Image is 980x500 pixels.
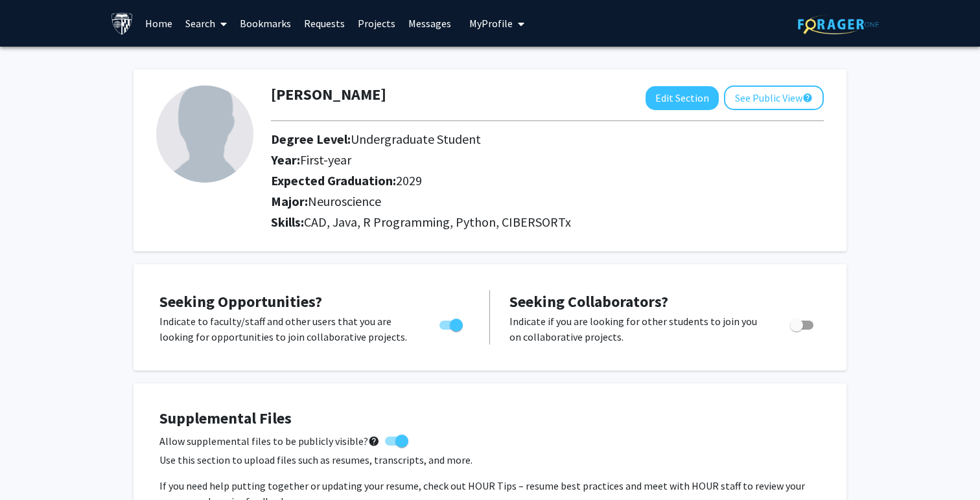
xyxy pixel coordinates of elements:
[271,85,386,104] h1: [PERSON_NAME]
[233,1,297,46] a: Bookmarks
[159,433,380,449] span: Allow supplemental files to be publicly visible?
[159,291,322,312] span: Seeking Opportunities?
[271,173,751,188] h2: Expected Graduation:
[271,214,824,230] h2: Skills:
[300,152,351,168] span: First-year
[297,1,351,46] a: Requests
[308,193,381,209] span: Neuroscience
[509,313,765,345] p: Indicate if you are looking for other students to join you on collaborative projects.
[159,313,415,345] p: Indicate to faculty/staff and other users that you are looking for opportunities to join collabor...
[139,1,179,46] a: Home
[368,433,380,449] mat-icon: help
[304,214,571,230] span: CAD, Java, R Programming, Python, CIBERSORTx
[111,12,134,35] img: Johns Hopkins University Logo
[785,313,821,333] div: Toggle
[10,442,55,490] iframe: Chat
[434,313,470,333] div: Toggle
[271,194,824,209] h2: Major:
[646,86,719,110] button: Edit Section
[271,152,751,168] h2: Year:
[179,1,233,46] a: Search
[802,90,813,106] mat-icon: help
[159,452,821,468] p: Use this section to upload files such as resumes, transcripts, and more.
[271,131,751,147] h2: Degree Level:
[724,85,824,110] button: See Public View
[798,14,879,34] img: ForagerOne Logo
[351,131,481,147] span: Undergraduate Student
[351,1,402,46] a: Projects
[402,1,458,46] a: Messages
[469,17,513,30] span: My Profile
[509,291,668,312] span: Seeking Collaborators?
[156,85,253,183] img: Profile Picture
[396,172,422,188] span: 2029
[159,409,821,428] h4: Supplemental Files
